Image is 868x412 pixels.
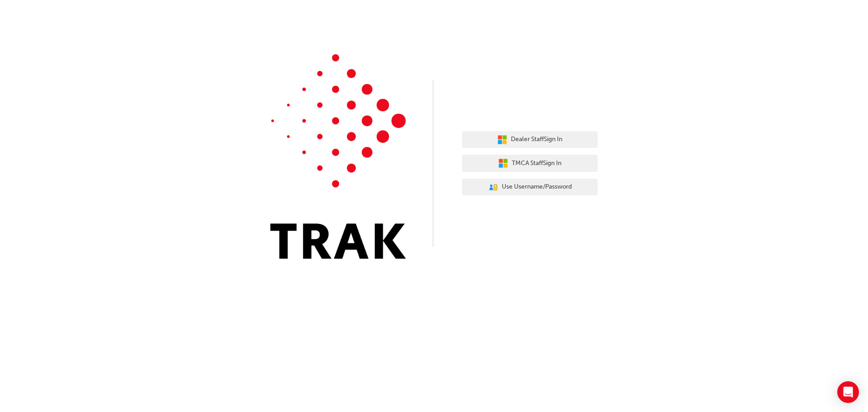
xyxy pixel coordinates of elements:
span: TMCA Staff Sign In [512,158,561,169]
img: Trak [270,54,406,259]
span: Use Username/Password [502,182,572,192]
span: Dealer Staff Sign In [511,134,562,145]
button: TMCA StaffSign In [462,155,598,172]
button: Dealer StaffSign In [462,131,598,148]
div: Open Intercom Messenger [837,381,859,403]
button: Use Username/Password [462,179,598,196]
